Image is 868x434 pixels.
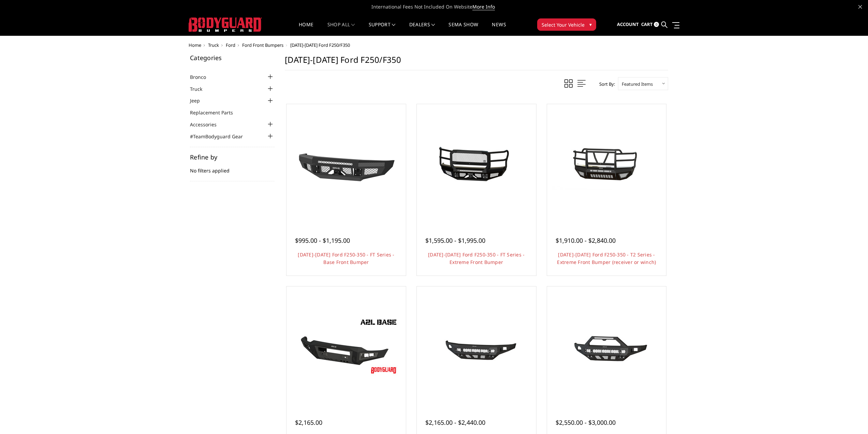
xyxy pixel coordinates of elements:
[641,15,659,34] a: Cart 0
[549,288,665,404] a: 2017-2022 Ford F250-350 - Freedom Series - Sport Front Bumper (non-winch) 2017-2022 Ford F250-350...
[292,133,401,195] img: 2017-2022 Ford F250-350 - FT Series - Base Front Bumper
[242,42,283,48] a: Ford Front Bumpers
[537,18,596,31] button: Select Your Vehicle
[190,109,241,116] a: Replacement Parts
[190,85,211,93] a: Truck
[299,22,313,36] a: Home
[556,236,616,244] span: $1,910.00 - $2,840.00
[288,106,404,222] a: 2017-2022 Ford F250-350 - FT Series - Base Front Bumper
[190,73,215,81] a: Bronco
[327,22,355,36] a: shop all
[295,236,350,244] span: $995.00 - $1,195.00
[617,21,639,27] span: Account
[295,418,322,426] span: $2,165.00
[418,288,534,404] a: 2017-2022 Ford F250-350 - Freedom Series - Base Front Bumper (non-winch) 2017-2022 Ford F250-350 ...
[542,21,585,28] span: Select Your Vehicle
[409,22,435,36] a: Dealers
[557,251,656,265] a: [DATE]-[DATE] Ford F250-350 - T2 Series - Extreme Front Bumper (receiver or winch)
[190,55,275,61] h5: Categories
[298,251,394,265] a: [DATE]-[DATE] Ford F250-350 - FT Series - Base Front Bumper
[428,251,525,265] a: [DATE]-[DATE] Ford F250-350 - FT Series - Extreme Front Bumper
[418,106,534,222] a: 2017-2022 Ford F250-350 - FT Series - Extreme Front Bumper 2017-2022 Ford F250-350 - FT Series - ...
[549,106,665,222] a: 2017-2022 Ford F250-350 - T2 Series - Extreme Front Bumper (receiver or winch) 2017-2022 Ford F25...
[425,418,485,426] span: $2,165.00 - $2,440.00
[595,79,615,89] label: Sort By:
[189,42,201,48] a: Home
[641,21,653,27] span: Cart
[617,15,639,34] a: Account
[226,42,235,48] a: Ford
[654,22,659,27] span: 0
[492,22,506,36] a: News
[189,17,262,32] img: BODYGUARD BUMPERS
[288,288,404,404] a: A2L Series - Base Front Bumper (Non Winch) A2L Series - Base Front Bumper (Non Winch)
[208,42,219,48] a: Truck
[190,154,275,160] h5: Refine by
[190,97,208,104] a: Jeep
[190,121,225,128] a: Accessories
[425,236,485,244] span: $1,595.00 - $1,995.00
[472,3,495,10] a: More Info
[190,133,251,140] a: #TeamBodyguard Gear
[448,22,478,36] a: SEMA Show
[190,154,275,181] div: No filters applied
[556,418,616,426] span: $2,550.00 - $3,000.00
[285,55,668,70] h1: [DATE]-[DATE] Ford F250/F350
[290,42,350,48] span: [DATE]-[DATE] Ford F250/F350
[589,21,592,28] span: ▾
[369,22,396,36] a: Support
